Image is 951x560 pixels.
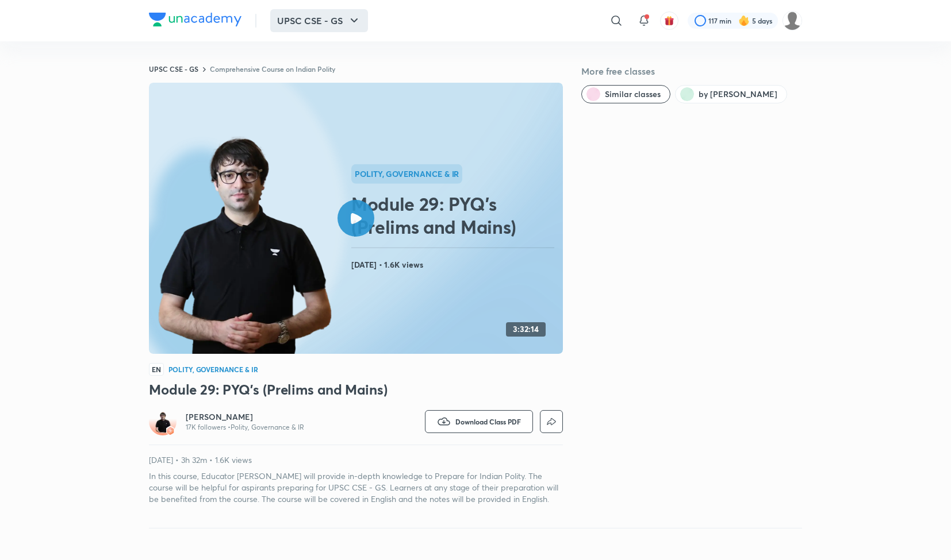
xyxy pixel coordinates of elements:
h4: [DATE] • 1.6K views [351,257,558,272]
img: badge [166,427,174,435]
button: avatar [660,11,678,30]
h4: Polity, Governance & IR [168,366,258,373]
a: Comprehensive Course on Indian Polity [210,64,335,74]
p: In this course, Educator [PERSON_NAME] will provide in-depth knowledge to Prepare for Indian Poli... [149,470,563,505]
button: by Sarmad Mehraj [675,85,787,103]
span: by Sarmad Mehraj [699,88,777,100]
h3: Module 29: PYQ’s (Prelims and Mains) [149,380,563,399]
span: EN [149,363,164,376]
img: avatar [664,16,674,26]
button: Download Class PDF [425,410,533,433]
h5: More free classes [581,64,802,78]
a: Avatarbadge [149,408,177,435]
a: [PERSON_NAME] [186,411,304,423]
h4: 3:32:14 [513,325,539,334]
a: UPSC CSE - GS [149,64,198,74]
p: [DATE] • 3h 32m • 1.6K views [149,454,563,466]
img: Avatar [151,410,174,433]
img: streak [738,15,750,26]
img: Diveesha Deevela [783,11,802,30]
h2: Module 29: PYQ’s (Prelims and Mains) [351,192,558,238]
span: Similar classes [605,88,661,100]
button: Similar classes [581,85,670,103]
button: UPSC CSE - GS [270,9,368,32]
img: Company Logo [149,13,241,26]
span: Download Class PDF [455,417,521,426]
p: 17K followers • Polity, Governance & IR [186,423,304,432]
a: Company Logo [149,13,241,29]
